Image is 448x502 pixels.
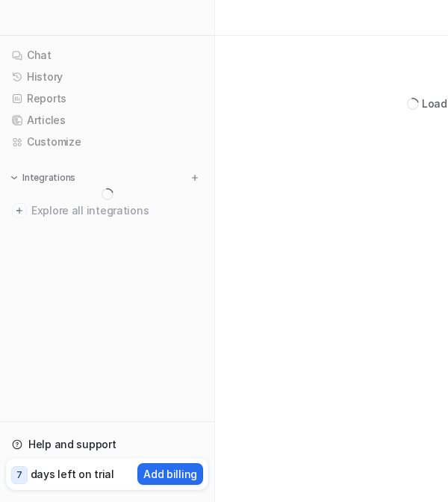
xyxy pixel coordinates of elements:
[6,45,208,66] a: Chat
[31,466,114,482] p: days left on trial
[22,172,75,184] p: Integrations
[16,468,22,482] p: 7
[190,173,200,183] img: menu_add.svg
[6,131,208,152] a: Customize
[31,199,202,223] span: Explore all integrations
[6,110,208,131] a: Articles
[143,466,197,482] p: Add billing
[6,200,208,221] a: Explore all integrations
[6,66,208,87] a: History
[6,434,208,455] a: Help and support
[9,173,19,183] img: expand menu
[137,463,203,485] button: Add billing
[6,88,208,109] a: Reports
[6,170,80,185] button: Integrations
[12,203,27,218] img: explore all integrations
